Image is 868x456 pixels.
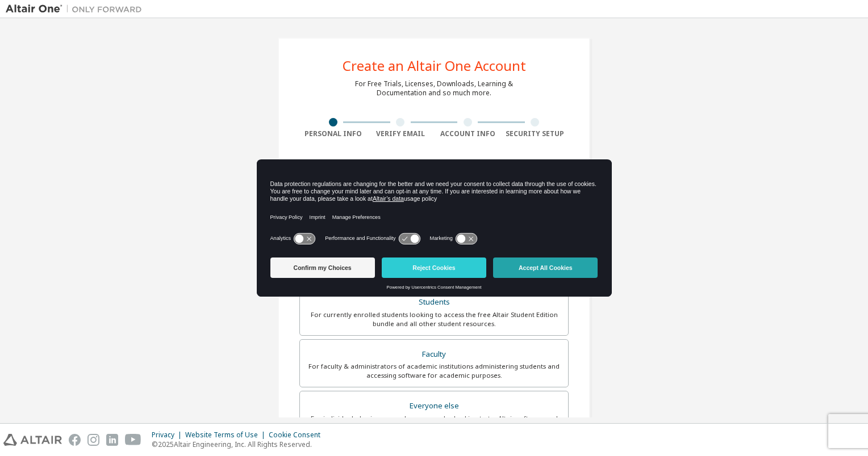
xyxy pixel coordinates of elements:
div: Everyone else [307,398,561,414]
div: Students [307,294,561,310]
div: Verify Email [367,129,435,138]
img: instagram.svg [87,434,99,446]
div: Personal Info [299,129,367,138]
img: altair_logo.svg [3,434,62,446]
div: For faculty & administrators of academic institutions administering students and accessing softwa... [307,362,561,380]
div: For Free Trials, Licenses, Downloads, Learning & Documentation and so much more. [355,79,513,98]
img: linkedin.svg [106,434,118,446]
div: Privacy [152,430,185,440]
img: facebook.svg [69,434,81,446]
div: Cookie Consent [269,430,327,440]
div: Account Info [434,129,502,138]
img: youtube.svg [125,434,141,446]
div: Create an Altair One Account [343,59,526,73]
div: For individuals, businesses and everyone else looking to try Altair software and explore our prod... [307,414,561,432]
div: Website Terms of Use [185,430,269,440]
div: Faculty [307,347,561,362]
div: For currently enrolled students looking to access the free Altair Student Edition bundle and all ... [307,310,561,328]
div: Security Setup [502,129,569,138]
p: © 2025 Altair Engineering, Inc. All Rights Reserved. [152,440,327,449]
img: Altair One [6,3,148,15]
